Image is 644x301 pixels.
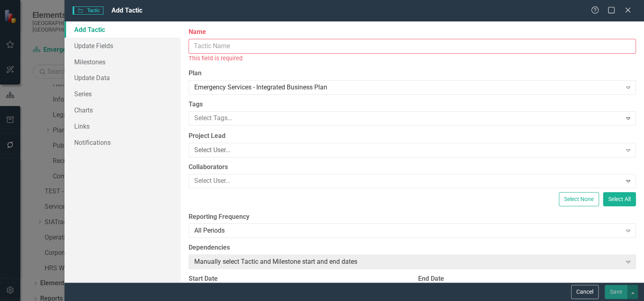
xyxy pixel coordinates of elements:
label: Name [189,28,636,37]
a: Series [64,86,180,102]
div: End Date [418,274,636,284]
div: Select User... [194,145,622,155]
div: Start Date [189,274,406,284]
div: Manually select Tactic and Milestone start and end dates [194,257,622,267]
span: Tactic [73,6,103,15]
a: Charts [64,102,180,118]
input: Tactic Name [189,39,636,54]
a: Notifications [64,134,180,150]
button: Cancel [571,285,599,299]
a: Update Fields [64,38,180,54]
div: This field is required [189,54,636,63]
a: Links [64,118,180,134]
span: Add Tactic [112,6,142,14]
label: Tags [189,100,636,109]
button: Save [605,285,627,299]
a: Update Data [64,70,180,86]
button: Select All [603,192,636,206]
button: Select None [559,192,599,206]
div: All Periods [194,226,622,235]
label: Reporting Frequency [189,212,636,222]
label: Collaborators [189,163,636,172]
div: Emergency Services - Integrated Business Plan [194,83,622,92]
a: Milestones [64,54,180,70]
label: Dependencies [189,243,636,252]
label: Plan [189,69,636,78]
label: Project Lead [189,131,636,141]
a: Add Tactic [64,21,180,38]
